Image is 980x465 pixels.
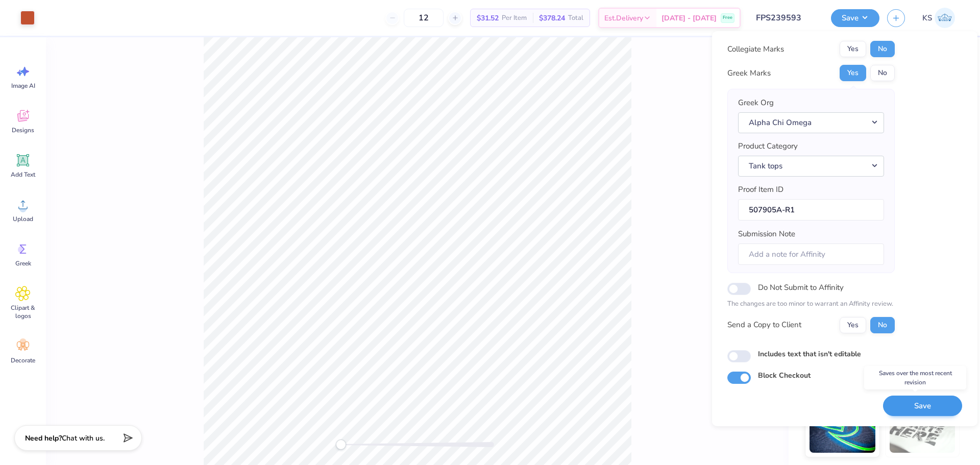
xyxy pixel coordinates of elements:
[568,13,583,23] span: Total
[723,14,732,21] span: Free
[727,299,895,309] p: The changes are too minor to warrant an Affinity review.
[11,356,35,364] span: Decorate
[870,317,895,333] button: No
[864,366,966,389] div: Saves over the most recent revision
[935,8,955,28] img: Kath Sales
[15,259,31,267] span: Greek
[758,370,811,381] label: Block Checkout
[502,13,527,23] span: Per Item
[11,170,35,179] span: Add Text
[890,402,955,453] img: Water based Ink
[661,13,717,23] span: [DATE] - [DATE]
[810,402,875,453] img: Glow in the Dark Ink
[758,349,861,359] label: Includes text that isn't editable
[840,65,866,81] button: Yes
[12,126,34,134] span: Designs
[870,65,895,81] button: No
[727,43,784,55] div: Collegiate Marks
[738,228,795,240] label: Submission Note
[11,82,35,90] span: Image AI
[738,112,884,133] button: Alpha Chi Omega
[6,304,40,320] span: Clipart & logos
[840,317,866,333] button: Yes
[404,9,444,27] input: – –
[918,8,960,28] a: KS
[604,13,643,23] span: Est. Delivery
[738,140,798,152] label: Product Category
[738,156,884,177] button: Tank tops
[336,439,346,450] div: Accessibility label
[25,433,62,443] strong: Need help?
[13,215,33,223] span: Upload
[870,41,895,57] button: No
[727,319,801,331] div: Send a Copy to Client
[477,13,499,23] span: $31.52
[883,396,962,417] button: Save
[922,12,932,24] span: KS
[539,13,565,23] span: $378.24
[758,281,844,294] label: Do Not Submit to Affinity
[738,97,774,109] label: Greek Org
[840,41,866,57] button: Yes
[727,67,771,79] div: Greek Marks
[738,184,783,195] label: Proof Item ID
[62,433,105,443] span: Chat with us.
[831,9,879,27] button: Save
[738,243,884,265] input: Add a note for Affinity
[748,8,823,28] input: Untitled Design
